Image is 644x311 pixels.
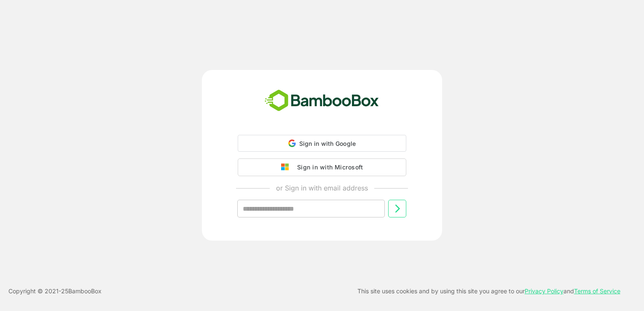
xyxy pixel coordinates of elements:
[276,183,368,193] p: or Sign in with email address
[281,164,293,171] img: google
[293,162,363,173] div: Sign in with Microsoft
[8,286,102,296] p: Copyright © 2021- 25 BambooBox
[238,158,406,176] button: Sign in with Microsoft
[260,87,384,115] img: bamboobox
[525,287,563,295] a: Privacy Policy
[299,140,356,147] span: Sign in with Google
[357,286,620,296] p: This site uses cookies and by using this site you agree to our and
[238,135,406,152] div: Sign in with Google
[574,287,620,295] a: Terms of Service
